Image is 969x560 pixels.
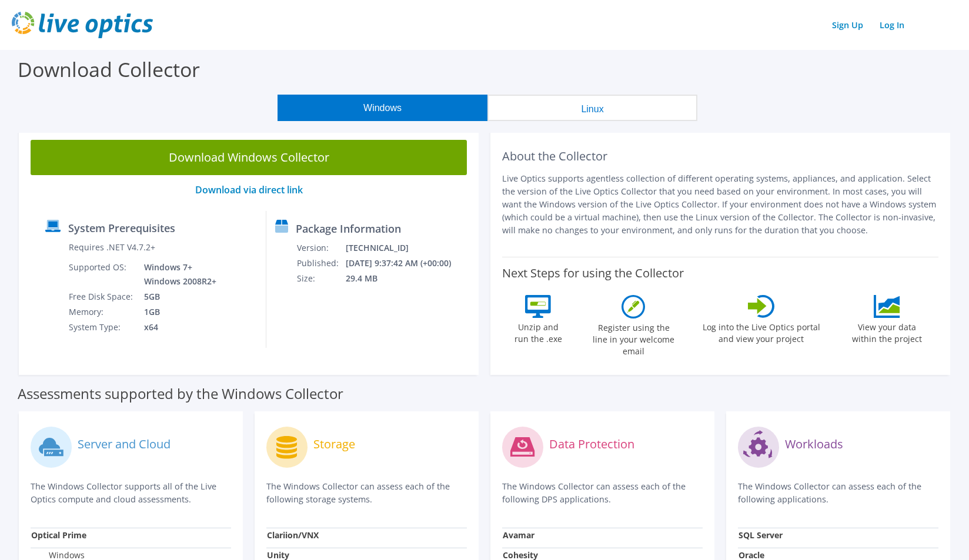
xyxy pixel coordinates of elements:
label: Server and Cloud [78,438,171,450]
a: Log In [874,16,910,33]
td: Supported OS: [68,260,135,289]
td: Windows 7+ Windows 2008R2+ [135,260,219,289]
img: live_optics_svg.svg [12,12,153,38]
p: The Windows Collector supports all of the Live Optics compute and cloud assessments. [31,480,231,506]
label: Register using the line in your welcome email [590,318,678,357]
td: 29.4 MB [345,271,467,286]
td: Version: [296,240,345,256]
label: Log into the Live Optics portal and view your project [702,318,821,345]
label: Unzip and run the .exe [512,318,566,345]
td: [DATE] 9:37:42 AM (+00:00) [345,256,467,271]
td: Free Disk Space: [68,289,135,304]
label: Next Steps for using the Collector [502,266,684,280]
label: View your data within the project [845,318,930,345]
strong: Clariion/VNX [267,529,319,541]
label: Workloads [785,438,843,450]
label: Storage [313,438,355,450]
p: The Windows Collector can assess each of the following DPS applications. [502,480,703,506]
h2: About the Collector [502,149,938,163]
td: [TECHNICAL_ID] [345,240,467,256]
label: Package Information [296,223,401,234]
a: Download Windows Collector [31,140,467,175]
strong: Optical Prime [31,529,86,541]
p: The Windows Collector can assess each of the following storage systems. [266,480,467,506]
strong: Avamar [503,529,534,541]
td: x64 [135,320,219,335]
button: Linux [487,95,697,121]
label: Data Protection [549,438,634,450]
strong: SQL Server [739,529,783,541]
label: Requires .NET V4.7.2+ [69,242,155,253]
label: System Prerequisites [68,222,175,234]
p: Live Optics supports agentless collection of different operating systems, appliances, and applica... [502,172,938,237]
td: 5GB [135,289,219,304]
td: System Type: [68,320,135,335]
a: Download via direct link [195,183,303,196]
td: Memory: [68,304,135,320]
td: Published: [296,256,345,271]
td: 1GB [135,304,219,320]
a: Sign Up [826,16,869,33]
p: The Windows Collector can assess each of the following applications. [738,480,938,506]
label: Download Collector [18,56,200,83]
label: Assessments supported by the Windows Collector [18,388,343,400]
button: Windows [278,95,487,121]
td: Size: [296,271,345,286]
